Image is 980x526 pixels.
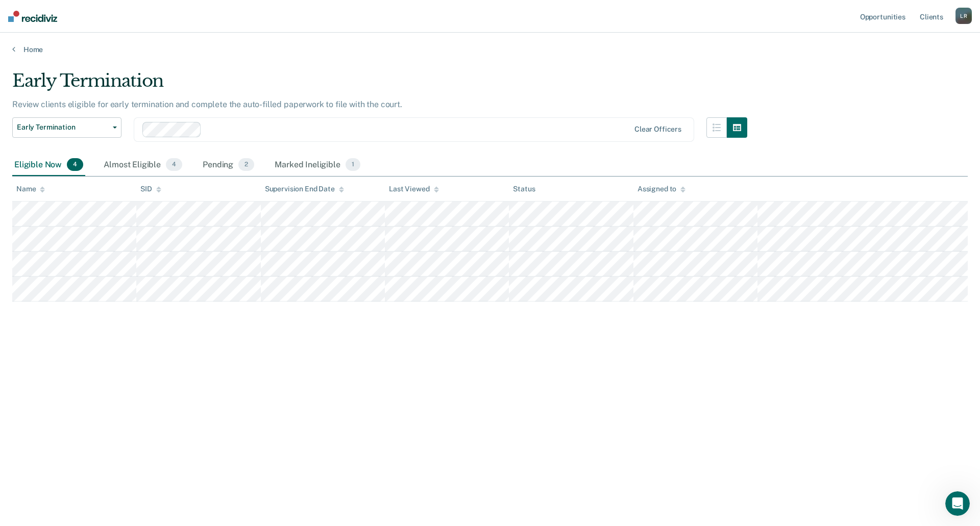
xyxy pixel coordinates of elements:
[273,154,362,177] div: Marked Ineligible1
[513,185,535,193] div: Status
[12,45,968,54] a: Home
[166,158,182,171] span: 4
[12,99,402,109] p: Review clients eligible for early termination and complete the auto-filled paperwork to file with...
[265,185,344,193] div: Supervision End Date
[346,158,360,171] span: 1
[945,491,970,516] iframe: Intercom live chat
[955,8,972,24] div: L R
[140,185,161,193] div: SID
[201,154,256,177] div: Pending2
[238,158,254,171] span: 2
[12,154,85,177] div: Eligible Now4
[17,123,109,132] span: Early Termination
[67,158,83,171] span: 4
[8,11,57,22] img: Recidiviz
[12,70,747,99] div: Early Termination
[638,185,685,193] div: Assigned to
[12,117,121,138] button: Early Termination
[102,154,184,177] div: Almost Eligible4
[389,185,438,193] div: Last Viewed
[16,185,45,193] div: Name
[634,125,681,134] div: Clear officers
[955,8,972,24] button: LR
